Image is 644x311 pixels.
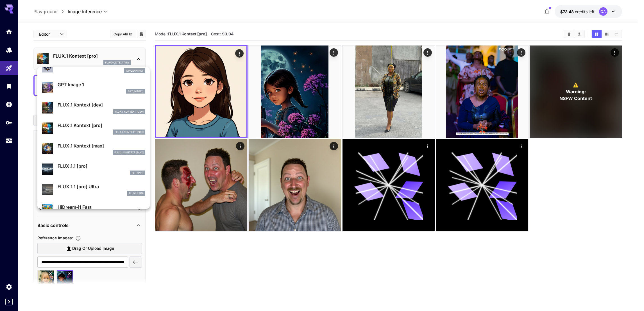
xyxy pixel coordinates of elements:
p: HiDream-i1 Fast [58,204,145,210]
p: FLUX.1 Kontext [max] [114,151,144,155]
p: gpt_image_1 [128,89,144,93]
div: FLUX.1.1 [pro]fluxpro [42,160,145,178]
p: FLUX.1 Kontext [pro] [58,122,145,129]
div: GPT Image 1gpt_image_1 [42,79,145,96]
p: FLUX.1 Kontext [dev] [58,101,145,108]
p: FLUX.1 Kontext [max] [58,142,145,149]
p: FLUX.1.1 [pro] Ultra [58,183,145,190]
div: FLUX.1.1 [pro] Ultrafluxultra [42,181,145,198]
div: FLUX.1 Kontext [dev]FLUX.1 Kontext [dev] [42,99,145,116]
p: fluxultra [129,191,144,195]
div: FLUX.1 Kontext [max]FLUX.1 Kontext [max] [42,140,145,157]
p: FLUX.1.1 [pro] [58,163,145,169]
p: imagen4fast [126,69,144,73]
p: FLUX.1 Kontext [pro] [115,130,144,134]
div: Imagen 4 Fastimagen4fast [42,58,145,76]
div: FLUX.1 Kontext [pro]FLUX.1 Kontext [pro] [42,120,145,137]
div: HiDream-i1 Fast [42,201,145,219]
p: fluxpro [132,171,144,175]
p: FLUX.1 Kontext [dev] [115,110,144,114]
p: GPT Image 1 [58,81,145,88]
